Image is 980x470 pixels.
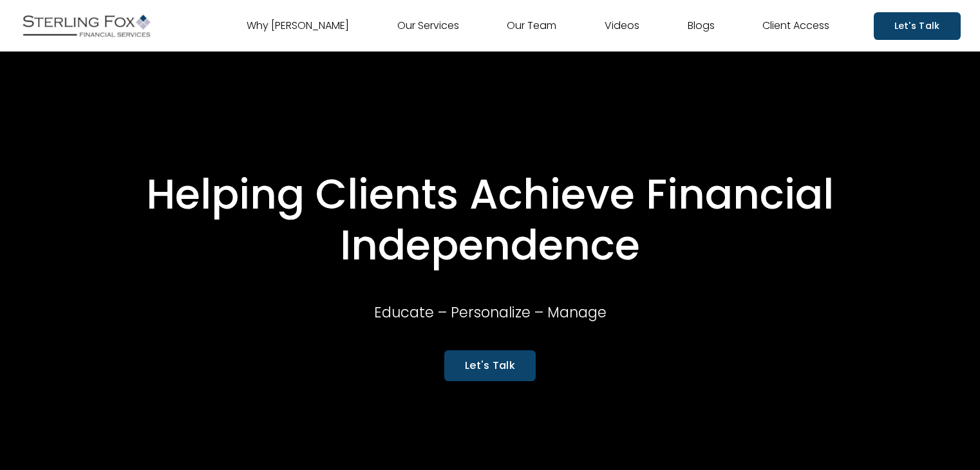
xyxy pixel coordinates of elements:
a: Client Access [762,15,829,36]
a: Why [PERSON_NAME] [247,15,349,36]
h1: Helping Clients Achieve Financial Independence [39,169,941,271]
p: Educate – Personalize – Manage [305,299,676,325]
a: Let's Talk [874,12,961,40]
a: Blogs [688,15,715,36]
a: Our Services [397,15,459,36]
img: Sterling Fox Financial Services [19,10,153,42]
a: Let's Talk [444,350,536,381]
a: Our Team [507,15,556,36]
a: Videos [605,15,639,36]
